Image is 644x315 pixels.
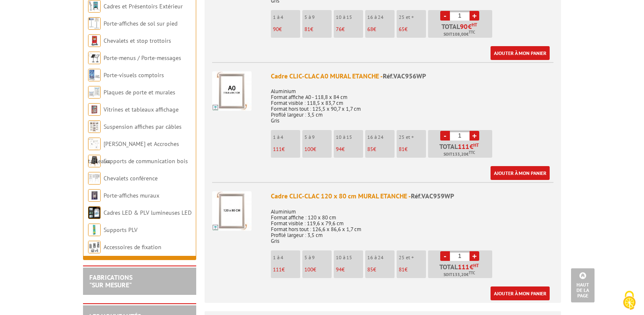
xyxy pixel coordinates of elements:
[469,30,475,34] sup: TTC
[104,209,192,216] a: Cadres LED & PLV lumineuses LED
[104,106,179,113] a: Vitrines et tableaux affichage
[88,52,101,64] img: Porte-menus / Porte-messages
[468,23,472,30] span: €
[336,14,363,20] p: 10 à 15
[444,151,475,158] span: Soit €
[430,143,492,158] p: Total
[104,243,161,251] a: Accessoires de fixation
[271,83,553,124] p: Aluminium Format affiche A0 - 118,8 x 84 cm Format visible : 118,5 x 83,7 cm Format hors tout : 1...
[440,251,450,261] a: -
[460,23,468,30] span: 90
[304,266,313,273] span: 100
[88,86,101,99] img: Plaques de porte et murales
[399,146,405,153] span: 81
[88,103,101,116] img: Vitrines et tableaux affichage
[469,150,475,155] sup: TTC
[104,37,171,44] a: Chevalets et stop trottoirs
[399,266,405,273] span: 81
[399,255,426,260] p: 25 et +
[336,134,363,140] p: 10 à 15
[399,267,426,273] p: €
[89,273,132,289] a: FABRICATIONS"Sur Mesure"
[491,286,550,300] a: Ajouter à mon panier
[367,26,395,32] p: €
[367,14,395,20] p: 16 à 24
[336,255,363,260] p: 10 à 15
[304,267,332,273] p: €
[470,143,473,150] span: €
[273,134,300,140] p: 1 à 4
[440,131,450,141] a: -
[304,26,332,32] p: €
[88,189,101,202] img: Porte-affiches muraux
[458,143,470,150] span: 111
[88,206,101,219] img: Cadres LED & PLV lumineuses LED
[336,266,342,273] span: 94
[104,89,175,96] a: Plaques de porte et murales
[104,123,182,130] a: Suspension affiches par câbles
[88,69,101,81] img: Porte-visuels comptoirs
[367,255,395,260] p: 16 à 24
[367,26,373,33] span: 68
[619,290,640,311] img: Cookies (fenêtre modale)
[452,271,466,278] span: 133,20
[458,263,470,270] span: 111
[399,26,405,33] span: 65
[273,267,300,273] p: €
[444,271,475,278] span: Soit €
[88,172,101,185] img: Chevalets conférence
[472,22,477,28] sup: HT
[104,54,181,62] a: Porte-menus / Porte-messages
[470,11,479,21] a: +
[336,146,363,152] p: €
[411,192,454,200] span: Réf.VAC959WP
[304,14,332,20] p: 5 à 9
[367,134,395,140] p: 16 à 24
[383,72,426,80] span: Réf.VAC956WP
[271,71,553,81] div: Cadre CLIC-CLAC A0 MURAL ETANCHE -
[399,146,426,152] p: €
[104,3,183,10] a: Cadres et Présentoirs Extérieur
[273,255,300,260] p: 1 à 4
[491,166,550,180] a: Ajouter à mon panier
[88,224,101,236] img: Supports PLV
[336,146,342,153] span: 94
[304,26,310,33] span: 81
[104,192,159,199] a: Porte-affiches muraux
[336,26,342,33] span: 76
[104,71,164,79] a: Porte-visuels comptoirs
[304,134,332,140] p: 5 à 9
[88,138,101,150] img: Cimaises et Accroches tableaux
[273,266,282,273] span: 111
[88,34,101,47] img: Chevalets et stop trottoirs
[104,226,138,234] a: Supports PLV
[473,263,479,268] sup: HT
[212,191,252,231] img: Cadre CLIC-CLAC 120 x 80 cm MURAL ETANCHE
[104,174,158,182] a: Chevalets conférence
[430,23,492,38] p: Total
[399,26,426,32] p: €
[273,14,300,20] p: 1 à 4
[88,241,101,253] img: Accessoires de fixation
[212,71,252,111] img: Cadre CLIC-CLAC A0 MURAL ETANCHE
[304,146,332,152] p: €
[88,140,179,165] a: [PERSON_NAME] et Accroches tableaux
[399,14,426,20] p: 25 et +
[273,26,279,33] span: 90
[367,267,395,273] p: €
[470,131,479,141] a: +
[336,267,363,273] p: €
[452,31,466,38] span: 108,00
[615,286,644,315] button: Cookies (fenêtre modale)
[104,157,188,165] a: Supports de communication bois
[273,146,300,152] p: €
[473,142,479,148] sup: HT
[304,255,332,260] p: 5 à 9
[271,203,553,244] p: Aluminium Format affiche : 120 x 80 cm Format visible : 119,6 x 79,6 cm Format hors tout : 126,6 ...
[571,268,595,302] a: Haut de la page
[367,146,395,152] p: €
[367,266,373,273] span: 85
[444,31,475,38] span: Soit €
[104,20,177,27] a: Porte-affiches de sol sur pied
[271,191,553,201] div: Cadre CLIC-CLAC 120 x 80 cm MURAL ETANCHE -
